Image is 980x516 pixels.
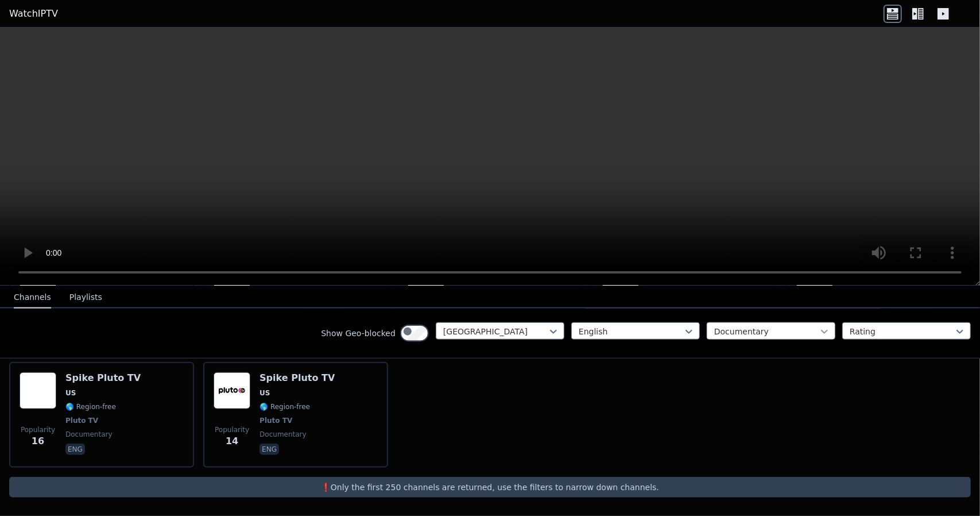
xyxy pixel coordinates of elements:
p: eng [65,444,85,455]
span: Popularity [21,425,55,434]
span: US [65,388,76,398]
span: 🌎 Region-free [65,402,116,411]
h6: Spike Pluto TV [65,372,141,384]
h6: Spike Pluto TV [259,372,335,384]
img: Spike Pluto TV [20,372,56,409]
p: ❗️Only the first 250 channels are returned, use the filters to narrow down channels. [14,482,966,493]
p: eng [259,444,279,455]
a: WatchIPTV [9,7,58,21]
span: 16 [32,434,44,448]
span: 🌎 Region-free [259,402,310,411]
span: 14 [226,434,238,448]
span: documentary [65,430,113,439]
img: Spike Pluto TV [214,372,250,409]
span: Pluto TV [65,416,98,425]
span: documentary [259,430,307,439]
span: Popularity [215,425,249,434]
span: Pluto TV [259,416,292,425]
label: Show Geo-blocked [321,328,396,339]
button: Playlists [69,287,102,309]
button: Channels [14,287,51,309]
span: US [259,388,270,398]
